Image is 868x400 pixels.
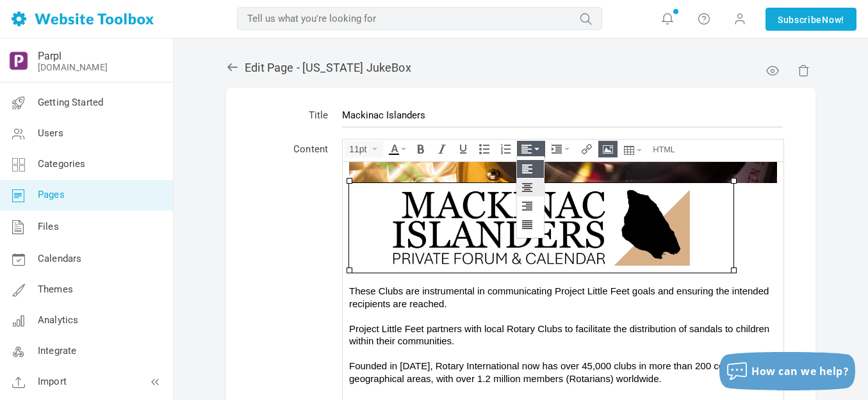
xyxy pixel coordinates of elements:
[38,158,86,170] span: Categories
[719,352,855,390] button: How can we help?
[345,141,383,157] div: Font Sizes
[517,141,545,157] div: Align
[432,141,452,157] div: Italic
[38,345,76,356] span: Integrate
[38,127,63,139] span: Users
[751,364,849,378] span: How can we help?
[38,221,59,232] span: Files
[411,141,430,157] div: Bold
[619,141,646,160] div: Table
[38,189,65,200] span: Pages
[38,62,108,72] a: [DOMAIN_NAME]
[38,97,103,108] span: Getting Started
[577,141,596,157] div: Insert/edit link
[598,141,618,157] div: Insert/edit image
[349,144,370,154] span: 11pt
[822,13,844,27] span: Now!
[8,51,29,71] img: output-onlinepngtools%20-%202025-05-26T183955.010.png
[385,141,409,157] div: Text color
[547,141,575,157] div: Indent
[38,376,67,387] span: Import
[252,100,335,134] td: Title
[648,141,680,157] div: Source code
[38,314,78,326] span: Analytics
[226,61,815,75] h2: Edit Page - [US_STATE] JukeBox
[766,8,856,31] a: SubscribeNow!
[237,7,602,30] input: Tell us what you're looking for
[38,253,81,264] span: Calendars
[496,141,515,157] div: Numbered list
[475,141,494,157] div: Bullet list
[38,284,73,295] span: Themes
[38,50,61,62] a: Parpl
[454,141,473,157] div: Underline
